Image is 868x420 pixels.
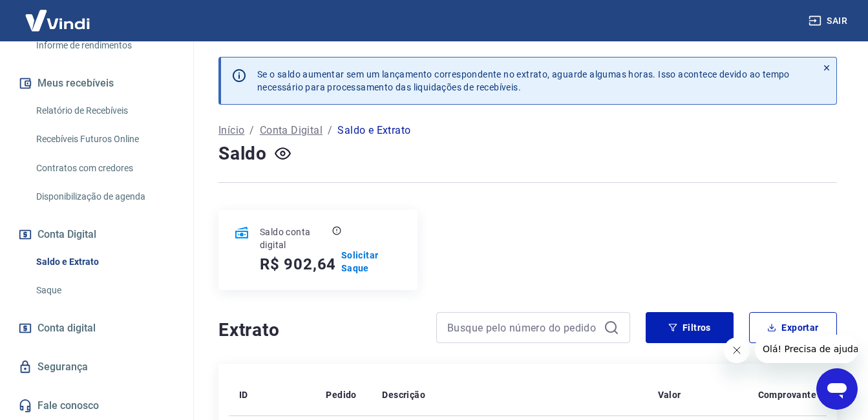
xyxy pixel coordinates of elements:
[31,277,178,304] a: Saque
[218,141,267,167] h4: Saldo
[16,353,178,381] a: Segurança
[337,123,410,138] p: Saldo e Extrato
[758,388,816,401] p: Comprovante
[31,155,178,182] a: Contratos com credores
[31,98,178,124] a: Relatório de Recebíveis
[447,318,598,337] input: Busque pelo número do pedido
[328,123,332,138] p: /
[326,388,356,401] p: Pedido
[658,388,681,401] p: Valor
[257,68,790,94] p: Se o saldo aumentar sem um lançamento correspondente no extrato, aguarde algumas horas. Isso acon...
[31,249,178,275] a: Saldo e Extrato
[16,392,178,420] a: Fale conosco
[31,126,178,152] a: Recebíveis Futuros Online
[16,220,178,249] button: Conta Digital
[816,368,858,410] iframe: Botão para abrir a janela de mensagens
[31,184,178,210] a: Disponibilização de agenda
[16,69,178,98] button: Meus recebíveis
[8,9,109,19] span: Olá! Precisa de ajuda?
[382,388,425,401] p: Descrição
[249,123,254,138] p: /
[37,319,96,337] span: Conta digital
[260,226,330,251] p: Saldo conta digital
[749,312,837,343] button: Exportar
[646,312,734,343] button: Filtros
[16,1,100,40] img: Vindi
[724,337,750,363] iframe: Fechar mensagem
[806,9,852,33] button: Sair
[16,314,178,342] a: Conta digital
[341,249,402,275] a: Solicitar Saque
[260,123,323,138] a: Conta Digital
[260,254,336,275] h5: R$ 902,64
[31,32,178,59] a: Informe de rendimentos
[218,317,421,343] h4: Extrato
[218,123,244,138] a: Início
[755,335,858,363] iframe: Mensagem da empresa
[239,388,248,401] p: ID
